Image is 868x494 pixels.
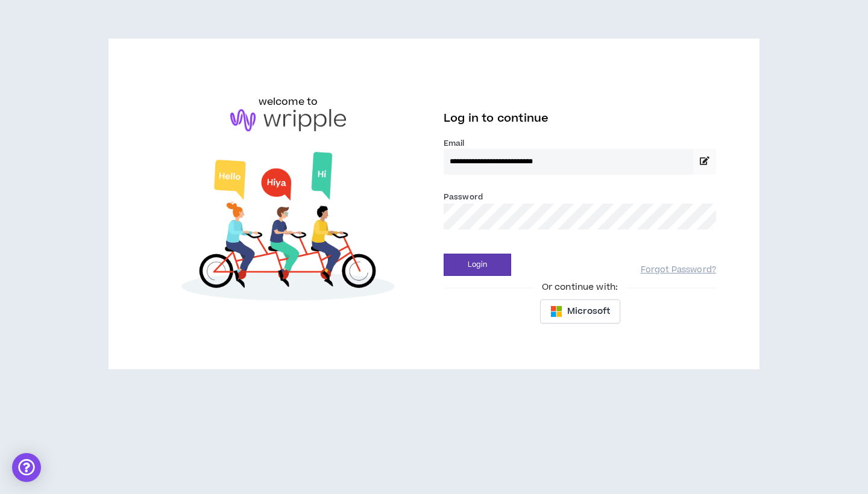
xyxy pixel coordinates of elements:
img: logo-brand.png [230,109,346,132]
img: Welcome to Wripple [152,143,424,313]
button: Login [444,254,511,276]
label: Password [444,192,483,202]
h6: welcome to [259,95,318,109]
label: Email [444,138,716,149]
span: Or continue with: [533,281,626,294]
span: Microsoft [567,305,610,318]
span: Log in to continue [444,111,549,126]
div: Open Intercom Messenger [12,453,41,482]
a: Forgot Password? [641,264,716,276]
button: Microsoft [540,299,620,324]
